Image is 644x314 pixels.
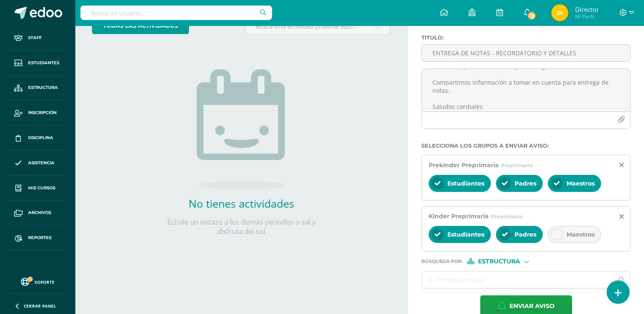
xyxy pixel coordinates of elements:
[491,213,522,220] span: Preprimaria
[197,69,286,189] img: no_activities.png
[527,11,536,20] span: 13
[28,109,57,116] span: Inscripción
[515,231,536,238] span: Padres
[28,160,54,166] span: Asistencia
[7,176,68,201] a: Mis cursos
[421,34,630,41] label: Titulo :
[447,180,484,187] span: Estudiantes
[567,231,595,238] span: Maestros
[7,151,68,176] a: Asistencia
[422,271,613,288] input: Ej. Primero primaria
[156,196,326,211] h2: No tienes actividades
[7,100,68,126] a: Inscripción
[501,162,532,168] span: Preprimaria
[28,34,42,41] span: Staff
[7,51,68,76] a: Estudiantes
[28,60,59,66] span: Estudiantes
[34,279,54,285] span: Soporte
[421,259,463,264] span: Búsqueda por :
[422,45,630,61] input: Titulo
[10,276,65,287] a: Soporte
[7,126,68,151] a: Disciplina
[156,217,326,236] p: Échale un vistazo a los demás períodos o sal y disfruta del sol
[28,134,53,141] span: Disciplina
[80,6,272,20] input: Busca un usuario...
[551,4,568,21] img: 608136e48c3c14518f2ea00dfaf80bc2.png
[28,185,55,191] span: Mis cursos
[575,5,598,14] span: Director
[28,234,52,241] span: Reportes
[7,26,68,51] a: Staff
[24,303,56,309] span: Cerrar panel
[7,200,68,226] a: Archivos
[447,231,484,238] span: Estudiantes
[478,259,520,264] span: Estructura
[429,212,489,220] span: Kinder Preprimaria
[515,180,536,187] span: Padres
[421,143,630,149] label: Selecciona los grupos a enviar aviso :
[7,76,68,101] a: Estructura
[28,84,58,91] span: Estructura
[92,17,189,34] a: todas las Actividades
[575,13,598,20] span: Mi Perfil
[245,18,390,34] input: Busca una actividad próxima aquí...
[567,180,595,187] span: Maestros
[429,161,499,169] span: Prekinder Preprimaria
[467,258,531,264] div: [object Object]
[7,226,68,251] a: Reportes
[422,69,630,111] textarea: Estimados padres de familia y/o encargados. Compartimos información a tomar en cuenta para entreg...
[28,209,51,216] span: Archivos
